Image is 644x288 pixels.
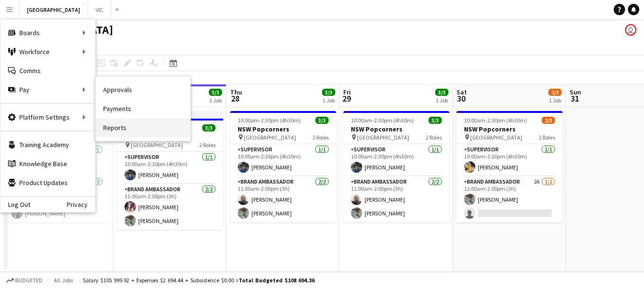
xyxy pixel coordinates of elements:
[0,61,95,80] a: Comms
[0,135,95,154] a: Training Academy
[625,24,636,36] app-user-avatar: Sharman Smit
[343,144,449,177] app-card-role: Supervisor1/110:00am-2:30pm (4h30m)[PERSON_NAME]
[357,134,409,141] span: [GEOGRAPHIC_DATA]
[239,277,314,284] span: Total Budgeted $108 694.36
[315,117,329,124] span: 3/3
[429,117,442,124] span: 3/3
[96,99,190,118] a: Payments
[52,277,75,284] span: All jobs
[15,277,43,284] span: Budgeted
[209,89,222,96] span: 3/3
[238,117,301,124] span: 10:00am-2:30pm (4h30m)
[209,97,222,104] div: 1 Job
[343,125,449,133] h3: NSW Popcorners
[5,275,44,286] button: Budgeted
[202,124,215,131] span: 3/3
[199,141,215,149] span: 2 Roles
[343,111,449,223] app-job-card: 10:00am-2:30pm (4h30m)3/3NSW Popcorners [GEOGRAPHIC_DATA]2 RolesSupervisor1/110:00am-2:30pm (4h30...
[230,88,242,96] span: Thu
[456,88,467,96] span: Sat
[244,134,296,141] span: [GEOGRAPHIC_DATA]
[539,134,555,141] span: 2 Roles
[230,125,336,133] h3: NSW Popcorners
[436,97,448,104] div: 1 Job
[131,141,183,149] span: [GEOGRAPHIC_DATA]
[117,111,223,230] app-job-card: In progress10:00am-2:30pm (4h30m)3/3NSW Popcorners [GEOGRAPHIC_DATA]2 RolesSupervisor1/110:00am-2...
[549,97,561,104] div: 1 Job
[96,118,190,137] a: Reports
[117,184,223,230] app-card-role: Brand Ambassador2/211:00am-2:00pm (3h)[PERSON_NAME][PERSON_NAME]
[435,89,448,96] span: 3/3
[0,173,95,192] a: Product Updates
[0,80,95,99] div: Pay
[0,42,95,61] div: Workforce
[230,177,336,223] app-card-role: Brand Ambassador2/211:00am-2:00pm (3h)[PERSON_NAME][PERSON_NAME]
[548,89,562,96] span: 2/3
[570,88,581,96] span: Sun
[0,154,95,173] a: Knowledge Base
[83,277,314,284] div: Salary $105 999.92 + Expenses $2 694.44 + Subsistence $0.00 =
[568,93,581,104] span: 31
[343,177,449,223] app-card-role: Brand Ambassador2/211:00am-2:00pm (3h)[PERSON_NAME][PERSON_NAME]
[426,134,442,141] span: 2 Roles
[342,93,351,104] span: 29
[229,93,242,104] span: 28
[230,144,336,177] app-card-role: Supervisor1/110:00am-2:30pm (4h30m)[PERSON_NAME]
[456,177,563,223] app-card-role: Brand Ambassador2A1/211:00am-2:00pm (3h)[PERSON_NAME]
[456,144,563,177] app-card-role: Supervisor1/110:00am-2:30pm (4h30m)[PERSON_NAME]
[19,0,88,19] button: [GEOGRAPHIC_DATA]
[470,134,522,141] span: [GEOGRAPHIC_DATA]
[456,111,563,223] app-job-card: 10:00am-2:30pm (4h30m)2/3NSW Popcorners [GEOGRAPHIC_DATA]2 RolesSupervisor1/110:00am-2:30pm (4h30...
[343,88,351,96] span: Fri
[313,134,329,141] span: 2 Roles
[542,117,555,124] span: 2/3
[464,117,527,124] span: 10:00am-2:30pm (4h30m)
[230,111,336,223] app-job-card: 10:00am-2:30pm (4h30m)3/3NSW Popcorners [GEOGRAPHIC_DATA]2 RolesSupervisor1/110:00am-2:30pm (4h30...
[96,80,190,99] a: Approvals
[0,108,95,127] div: Platform Settings
[455,93,467,104] span: 30
[322,89,335,96] span: 3/3
[0,23,95,42] div: Boards
[88,0,111,19] button: VIC
[0,201,30,208] a: Log Out
[67,201,95,208] a: Privacy
[456,125,563,133] h3: NSW Popcorners
[351,117,414,124] span: 10:00am-2:30pm (4h30m)
[322,97,335,104] div: 1 Job
[117,152,223,184] app-card-role: Supervisor1/110:00am-2:30pm (4h30m)[PERSON_NAME]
